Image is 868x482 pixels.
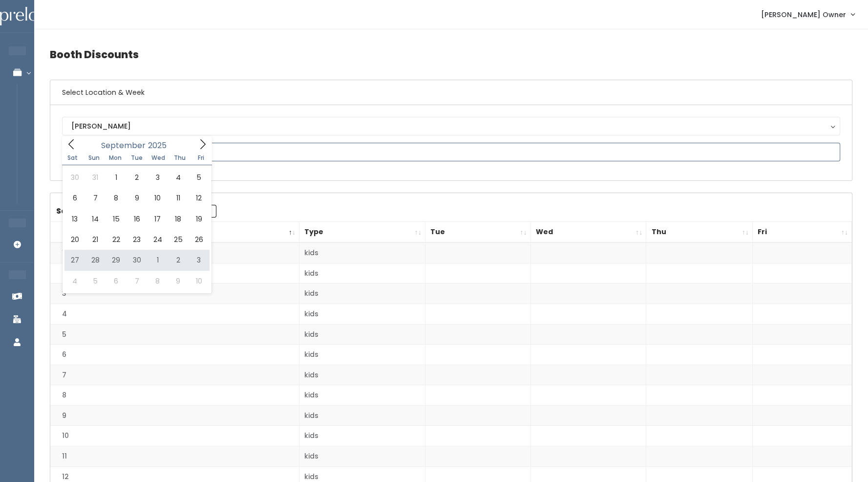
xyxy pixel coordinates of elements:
[189,271,209,291] span: October 10, 2025
[168,209,189,229] span: September 18, 2025
[299,385,425,406] td: kids
[191,155,212,161] span: Fri
[50,324,299,345] td: 5
[189,250,209,270] span: October 3, 2025
[761,9,846,20] span: [PERSON_NAME] Owner
[127,229,147,250] span: September 23, 2025
[64,209,85,229] span: September 13, 2025
[189,188,209,208] span: September 12, 2025
[168,188,189,208] span: September 11, 2025
[50,405,299,426] td: 9
[62,143,840,161] input: October 25 - October 31, 2025
[101,142,146,150] span: September
[299,242,425,263] td: kids
[530,222,646,243] th: Wed: activate to sort column ascending
[168,167,189,188] span: September 4, 2025
[168,229,189,250] span: September 25, 2025
[299,446,425,467] td: kids
[299,365,425,385] td: kids
[50,222,299,243] th: Booth Number: activate to sort column descending
[299,345,425,365] td: kids
[147,229,168,250] span: September 24, 2025
[106,188,127,208] span: September 8, 2025
[50,242,299,263] td: 1
[299,324,425,345] td: kids
[299,284,425,304] td: kids
[299,304,425,325] td: kids
[106,271,127,291] span: October 6, 2025
[147,250,168,270] span: October 1, 2025
[127,271,147,291] span: October 7, 2025
[106,229,127,250] span: September 22, 2025
[106,209,127,229] span: September 15, 2025
[64,271,85,291] span: October 4, 2025
[64,167,85,188] span: August 30, 2025
[85,271,106,291] span: October 5, 2025
[56,205,216,218] label: Search:
[147,209,168,229] span: September 17, 2025
[168,250,189,270] span: October 2, 2025
[64,188,85,208] span: September 6, 2025
[50,263,299,284] td: 2
[126,155,148,161] span: Tue
[106,250,127,270] span: September 29, 2025
[50,80,852,105] h6: Select Location & Week
[148,155,169,161] span: Wed
[50,284,299,304] td: 3
[146,139,175,152] input: Year
[84,155,105,161] span: Sun
[50,385,299,406] td: 8
[299,426,425,446] td: kids
[147,167,168,188] span: September 3, 2025
[62,155,84,161] span: Sat
[646,222,753,243] th: Thu: activate to sort column ascending
[71,121,831,131] div: [PERSON_NAME]
[753,222,852,243] th: Fri: activate to sort column ascending
[147,188,168,208] span: September 10, 2025
[127,188,147,208] span: September 9, 2025
[50,41,852,68] h4: Booth Discounts
[127,209,147,229] span: September 16, 2025
[50,304,299,325] td: 4
[50,426,299,446] td: 10
[169,155,191,161] span: Thu
[751,4,864,25] a: [PERSON_NAME] Owner
[299,263,425,284] td: kids
[189,209,209,229] span: September 19, 2025
[299,222,425,243] th: Type: activate to sort column ascending
[106,167,127,188] span: September 1, 2025
[85,229,106,250] span: September 21, 2025
[299,405,425,426] td: kids
[64,229,85,250] span: September 20, 2025
[189,229,209,250] span: September 26, 2025
[105,155,126,161] span: Mon
[64,250,85,270] span: September 27, 2025
[85,250,106,270] span: September 28, 2025
[425,222,530,243] th: Tue: activate to sort column ascending
[147,271,168,291] span: October 8, 2025
[50,446,299,467] td: 11
[50,365,299,385] td: 7
[85,167,106,188] span: August 31, 2025
[189,167,209,188] span: September 5, 2025
[50,345,299,365] td: 6
[127,250,147,270] span: September 30, 2025
[127,167,147,188] span: September 2, 2025
[62,117,840,135] button: [PERSON_NAME]
[85,188,106,208] span: September 7, 2025
[85,209,106,229] span: September 14, 2025
[168,271,189,291] span: October 9, 2025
